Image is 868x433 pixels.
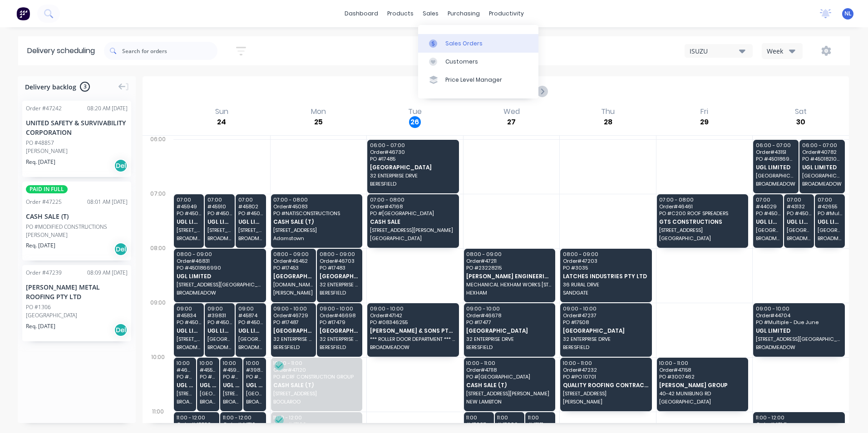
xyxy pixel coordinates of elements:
[466,336,552,342] span: 32 ENTERPRISE DRVE
[320,320,360,325] span: PO # 17479
[246,367,263,373] span: # 39840
[685,44,753,58] button: ISUZU
[223,374,240,379] span: PO # MULTIPLE PO'S
[466,374,552,379] span: PO # [GEOGRAPHIC_DATA]
[223,367,240,373] span: # 45984
[659,219,745,225] span: GTS CONSTRUCTIONS
[177,204,201,209] span: # 45949
[273,306,313,311] span: 09:00 - 10:00
[177,306,201,311] span: 09:00
[273,227,359,233] span: [STREET_ADDRESS]
[659,211,745,216] span: PO # C200 ROOF SPREADERS
[563,399,648,404] span: [PERSON_NAME]
[143,188,173,243] div: 07:00
[563,360,648,366] span: 10:00 - 11:00
[466,382,552,388] span: CASH SALE (T)
[787,197,811,202] span: 07:00
[466,313,552,318] span: Order # 46678
[466,306,552,311] span: 09:00 - 10:00
[207,197,232,202] span: 07:00
[320,344,360,350] span: BERESFIELD
[320,251,360,257] span: 08:00 - 09:00
[177,415,217,420] span: 11:00 - 12:00
[273,265,313,271] span: PO # 17453
[659,236,745,241] span: [GEOGRAPHIC_DATA]
[563,320,648,325] span: PO # 17508
[207,227,232,233] span: [STREET_ADDRESS][GEOGRAPHIC_DATA]
[320,336,360,342] span: 32 ENTERPRISE DRVE
[273,290,313,295] span: [PERSON_NAME]
[223,360,240,366] span: 10:00
[238,320,263,325] span: PO # 4501864018
[563,336,648,342] span: 32 ENTERPRISE DRVE
[143,134,173,188] div: 06:00
[501,107,523,116] div: Wed
[200,374,217,379] span: PO # PART OF 4501821036
[756,415,841,420] span: 11:00 - 12:00
[756,306,841,311] span: 09:00 - 10:00
[177,236,201,241] span: BROADMEADOW
[756,219,780,225] span: UGL LIMITED
[26,311,128,320] div: [GEOGRAPHIC_DATA]
[818,219,842,225] span: UGL LIMITED
[802,173,842,178] span: [GEOGRAPHIC_DATA], [STREET_ADDRESS]
[87,198,128,206] div: 08:01 AM [DATE]
[497,422,522,427] span: # 47096
[818,236,842,241] span: BROADMEADOW
[200,360,217,366] span: 10:00
[320,306,360,311] span: 09:00 - 10:00
[466,328,552,334] span: [GEOGRAPHIC_DATA]
[762,43,803,59] button: Week
[177,367,194,373] span: # 46036
[787,219,811,225] span: UGL LIMITED
[466,415,491,420] span: 11:00
[563,290,648,295] span: SANDGATE
[370,143,455,148] span: 06:00 - 07:00
[320,313,360,318] span: Order # 46698
[143,297,173,352] div: 09:00
[844,10,852,18] span: NL
[699,116,710,128] div: 29
[177,227,201,233] span: [STREET_ADDRESS][GEOGRAPHIC_DATA]
[26,322,55,330] span: Req. [DATE]
[207,236,232,241] span: BROADMEADOW
[370,236,455,241] span: [GEOGRAPHIC_DATA]
[26,231,128,239] div: [PERSON_NAME]
[26,269,62,277] div: Order # 47239
[756,422,841,427] span: Order # 43141
[756,328,841,334] span: UGL LIMITED
[177,422,217,427] span: Order # 45830
[114,159,128,172] div: Del
[528,422,552,427] span: # 47151
[802,164,842,170] span: UGL LIMITED
[405,107,424,116] div: Tue
[802,143,842,148] span: 06:00 - 07:00
[177,251,262,257] span: 08:00 - 09:00
[26,158,55,166] span: Req. [DATE]
[818,227,842,233] span: [GEOGRAPHIC_DATA], [STREET_ADDRESS]
[506,116,518,128] div: 27
[756,313,841,318] span: Order # 44704
[273,273,313,279] span: [GEOGRAPHIC_DATA]
[802,181,842,187] span: BROADMEADOW
[756,204,780,209] span: # 44029
[787,236,811,241] span: BROADMEADOW
[484,7,528,20] div: productivity
[26,118,128,137] div: UNITED SAFETY & SURVIVABILITY CORPORATION
[756,197,780,202] span: 07:00
[320,328,360,334] span: [GEOGRAPHIC_DATA]
[143,352,173,406] div: 10:00
[177,197,201,202] span: 07:00
[418,71,538,89] a: Price Level Manager
[26,212,128,221] div: CASH SALE (T)
[756,156,796,162] span: PO # 4501869013
[207,313,232,318] span: # 39831
[177,282,262,287] span: [STREET_ADDRESS][GEOGRAPHIC_DATA]
[320,282,360,287] span: 32 ENTERPRISE DRVE
[114,323,128,337] div: Del
[370,328,455,334] span: [PERSON_NAME] & SONS PTY LTD
[273,367,359,373] span: Order # 47120
[273,422,359,427] span: Order # 47106
[273,328,313,334] span: [GEOGRAPHIC_DATA]
[818,204,842,209] span: # 42655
